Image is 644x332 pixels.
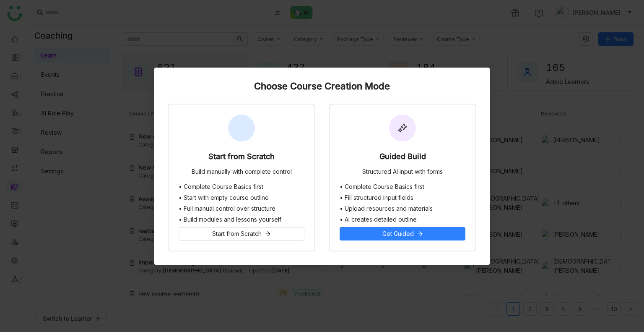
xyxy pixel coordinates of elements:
div: Build manually with complete control [192,168,292,177]
li: • Full manual control over structure [179,205,304,212]
div: Guided Build [379,152,426,164]
li: • AI creates detailed outline [340,216,465,223]
button: Close [467,68,490,90]
li: • Build modules and lessons yourself [179,216,304,223]
li: • Complete Course Basics first [179,183,304,190]
div: Start from Scratch [208,152,275,164]
li: • Complete Course Basics first [340,183,465,190]
li: • Fill structured input fields [340,194,465,201]
div: Choose Course Creation Mode [168,81,476,91]
li: • Start with empty course outline [179,194,304,201]
span: Get Guided [382,229,414,238]
button: Get Guided [340,227,465,241]
span: Start from Scratch [212,229,262,238]
li: • Upload resources and materials [340,205,465,212]
div: Structured AI input with forms [362,168,443,177]
button: Start from Scratch [179,227,304,241]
